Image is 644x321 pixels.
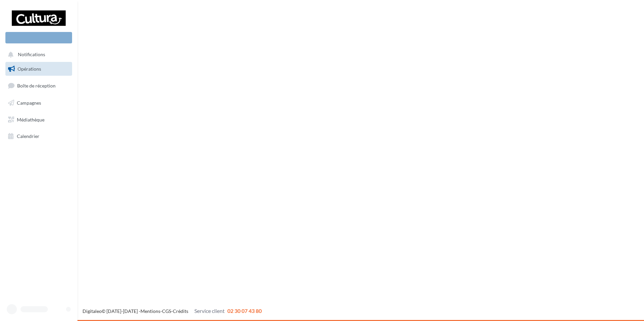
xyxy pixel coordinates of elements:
[17,83,56,88] span: Boîte de réception
[17,116,44,122] span: Médiathèque
[17,100,41,106] span: Campagnes
[4,78,73,93] a: Boîte de réception
[83,308,262,314] span: © [DATE]-[DATE] - - -
[4,129,73,143] a: Calendrier
[18,52,45,58] span: Notifications
[227,308,262,314] span: 02 30 07 43 80
[194,308,225,314] span: Service client
[140,308,160,314] a: Mentions
[4,113,73,127] a: Médiathèque
[83,308,102,314] a: Digitaleo
[4,62,73,76] a: Opérations
[5,32,72,43] div: Nouvelle campagne
[18,66,41,72] span: Opérations
[17,133,39,139] span: Calendrier
[173,308,188,314] a: Crédits
[4,96,73,110] a: Campagnes
[162,308,171,314] a: CGS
